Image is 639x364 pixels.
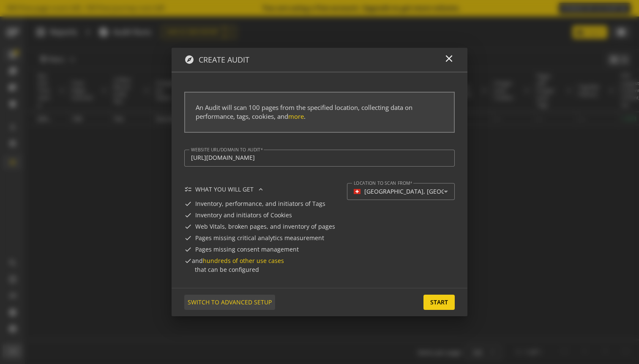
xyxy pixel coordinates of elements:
span: and [184,256,284,265]
div: WHAT YOU WILL GET [184,196,335,277]
mat-icon: check [184,200,192,208]
a: hundreds of other use cases [203,256,284,265]
mat-icon: check [184,246,192,253]
input: Example: https://www.observepoint.com [191,154,448,161]
span: Start [430,295,448,310]
h4: Create Audit [199,56,249,64]
mat-icon: expand_less [257,186,265,193]
mat-label: Website url/domain to Audit [191,146,260,152]
mat-label: Location to scan from [354,180,410,186]
span: Inventory and initiators of Cookies [195,211,292,219]
a: more [288,112,304,120]
mat-expansion-panel-header: WHAT YOU WILL GET [184,183,335,196]
span: Web Vitals, broken pages, and inventory of pages [195,222,335,231]
mat-icon: checklist [184,186,192,193]
mat-icon: check [184,211,192,219]
span: Pages missing consent management [195,245,299,254]
div: WHAT YOU WILL GET [184,185,271,194]
button: Start [423,295,455,310]
span: Pages missing critical analytics measurement [195,233,324,242]
div: [GEOGRAPHIC_DATA], [GEOGRAPHIC_DATA] [364,188,486,195]
mat-icon: explore [184,55,194,65]
mat-icon: close [443,53,455,64]
span: Inventory, performance, and initiators of Tags [195,199,325,208]
op-modal-header: Create Audit [172,48,467,73]
mat-icon: check [184,234,192,242]
button: SWITCH TO ADVANCED SETUP [184,295,275,310]
span: SWITCH TO ADVANCED SETUP [188,295,272,310]
mat-icon: check [184,257,192,265]
span: An Audit will scan 100 pages from the specified location, collecting data on performance, tags, c... [196,103,412,120]
span: that can be configured [195,265,284,274]
mat-icon: check [184,223,192,230]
